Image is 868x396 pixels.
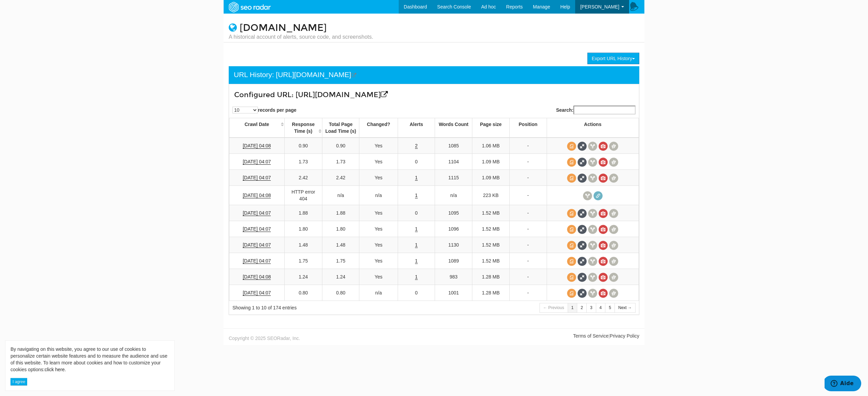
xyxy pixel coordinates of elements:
[567,289,576,298] span: View source
[578,209,587,218] span: Full Source Diff
[435,118,472,138] th: Words Count
[599,225,608,234] span: View screenshot
[578,142,587,151] span: Full Source Diff
[322,186,359,205] td: n/a
[359,138,398,154] td: Yes
[415,175,418,181] a: 1
[472,138,510,154] td: 1.06 MB
[588,142,597,151] span: View headers
[481,4,496,10] span: Ad hoc
[567,225,576,234] span: View source
[472,118,510,138] th: Page size
[568,303,578,313] a: 1
[609,225,618,234] span: Compare screenshots
[284,205,322,221] td: 1.88
[605,303,615,313] a: 5
[567,142,576,151] span: View source
[232,304,426,311] div: Showing 1 to 10 of 174 entries
[509,253,547,269] td: -
[322,205,359,221] td: 1.88
[398,285,435,301] td: 0
[599,257,608,266] span: View screenshot
[509,186,547,205] td: -
[567,241,576,250] span: View source
[415,193,418,198] a: 1
[44,367,64,372] a: click here
[229,118,285,138] th: Crawl Date: activate to sort column ascending
[609,289,618,298] span: Compare screenshots
[588,241,597,250] span: View headers
[11,378,27,385] button: I agree
[578,273,587,282] span: Full Source Diff
[509,269,547,285] td: -
[11,346,169,373] div: By navigating on this website, you agree to our use of cookies to personalize certain website fea...
[232,107,297,113] label: records per page
[435,170,472,186] td: 1115
[556,106,636,114] label: Search:
[588,225,597,234] span: View headers
[578,241,587,250] span: Full Source Diff
[472,221,510,237] td: 1.52 MB
[472,170,510,186] td: 1.09 MB
[284,237,322,253] td: 1.48
[322,269,359,285] td: 1.24
[596,303,606,313] a: 4
[322,253,359,269] td: 1.75
[435,138,472,154] td: 1085
[435,285,472,301] td: 1001
[599,289,608,298] span: View screenshot
[586,303,596,313] a: 3
[240,22,327,34] a: [DOMAIN_NAME]
[578,289,587,298] span: Full Source Diff
[359,253,398,269] td: Yes
[560,4,570,10] span: Help
[533,4,550,10] span: Manage
[284,269,322,285] td: 1.24
[224,332,434,342] div: Copyright © 2025 SEORadar, Inc.
[435,253,472,269] td: 1089
[588,209,597,218] span: View headers
[359,186,398,205] td: n/a
[359,205,398,221] td: Yes
[415,226,418,232] a: 1
[435,221,472,237] td: 1096
[509,154,547,170] td: -
[226,1,273,13] img: SEORadar
[578,174,587,183] span: Full Source Diff
[243,242,271,248] a: [DATE] 04:07
[599,209,608,218] span: View screenshot
[587,53,639,64] button: Export URL History
[359,221,398,237] td: Yes
[232,107,258,113] select: records per page
[578,225,587,234] span: Full Source Diff
[509,237,547,253] td: -
[284,118,322,138] th: Response Time (s): activate to sort column ascending
[322,285,359,301] td: 0.80
[540,303,568,313] a: ← Previous
[398,205,435,221] td: 0
[580,4,619,10] span: [PERSON_NAME]
[567,174,576,183] span: View source
[567,158,576,167] span: View source
[359,285,398,301] td: n/a
[435,154,472,170] td: 1104
[567,273,576,282] span: View source
[578,257,587,266] span: Full Source Diff
[509,221,547,237] td: -
[609,273,618,282] span: Compare screenshots
[398,154,435,170] td: 0
[415,143,418,149] a: 2
[359,170,398,186] td: Yes
[472,253,510,269] td: 1.52 MB
[229,33,373,41] small: A historical account of alerts, source code, and screenshots.
[472,237,510,253] td: 1.52 MB
[609,158,618,167] span: Compare screenshots
[615,303,636,313] a: Next →
[599,241,608,250] span: View screenshot
[243,175,271,181] a: [DATE] 04:07
[243,226,271,232] a: [DATE] 04:07
[234,70,356,80] div: URL History: [URL][DOMAIN_NAME]
[415,258,418,264] a: 1
[434,332,644,339] div: |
